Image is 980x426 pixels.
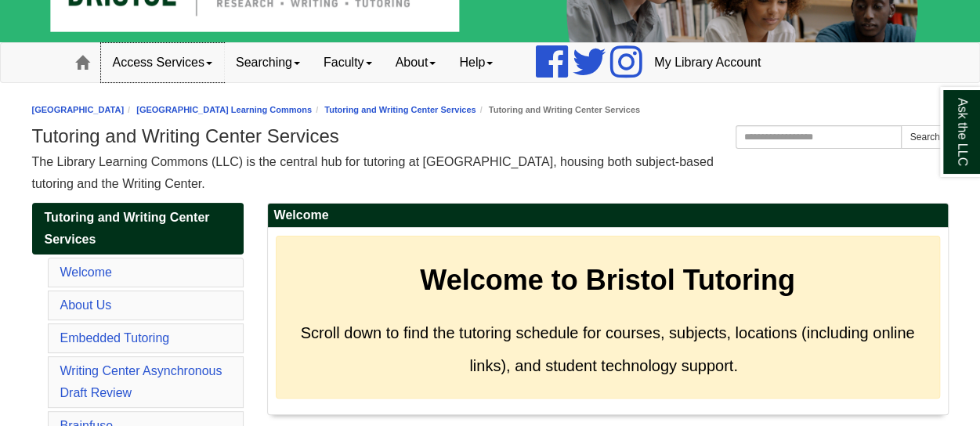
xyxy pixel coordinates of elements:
[312,43,384,82] a: Faculty
[45,211,210,246] span: Tutoring and Writing Center Services
[60,331,170,345] a: Embedded Tutoring
[447,43,504,82] a: Help
[224,43,312,82] a: Searching
[136,105,312,114] a: [GEOGRAPHIC_DATA] Learning Commons
[301,324,915,374] span: Scroll down to find the tutoring schedule for courses, subjects, locations (including online link...
[32,203,244,255] a: Tutoring and Writing Center Services
[420,264,795,296] strong: Welcome to Bristol Tutoring
[642,43,772,82] a: My Library Account
[60,265,112,279] a: Welcome
[32,125,949,147] h1: Tutoring and Writing Center Services
[101,43,224,82] a: Access Services
[324,105,476,114] a: Tutoring and Writing Center Services
[384,43,448,82] a: About
[60,298,112,312] a: About Us
[60,364,222,399] a: Writing Center Asynchronous Draft Review
[32,105,125,114] a: [GEOGRAPHIC_DATA]
[32,155,714,190] span: The Library Learning Commons (LLC) is the central hub for tutoring at [GEOGRAPHIC_DATA], housing ...
[32,103,949,117] nav: breadcrumb
[268,204,948,228] h2: Welcome
[901,125,948,149] button: Search
[476,103,640,117] li: Tutoring and Writing Center Services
